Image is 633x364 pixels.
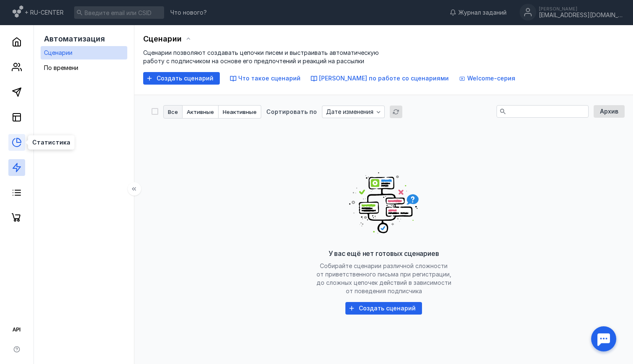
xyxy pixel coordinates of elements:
span: Неактивные [223,109,257,115]
span: Дате изменения [326,108,373,116]
span: Автоматизация [44,34,105,43]
div: [PERSON_NAME] [539,6,623,11]
button: Активные [183,105,219,119]
span: Сценарии [44,49,72,56]
a: По времени [41,61,127,75]
span: Сценарии [143,34,182,43]
button: Неактивные [219,105,261,119]
span: Активные [187,109,214,115]
span: Создать сценарий [157,75,214,82]
a: Что нового? [166,10,211,15]
div: Сортировать по [266,109,317,115]
button: Создать сценарий [143,72,220,85]
button: Дате изменения [322,106,385,118]
span: По времени [44,64,78,71]
a: + RU-CENTER [13,4,64,21]
span: + RU-CENTER [25,8,64,17]
div: [EMAIL_ADDRESS][DOMAIN_NAME] [539,12,623,19]
a: Журнал заданий [445,8,511,17]
span: Что нового? [170,10,207,15]
span: У вас ещё нет готовых сценариев [329,249,439,258]
button: [PERSON_NAME] по работе со сценариями [311,74,449,83]
span: Все [168,109,178,115]
span: Сценарии позволяют создавать цепочки писем и выстраивать автоматическую работу с подписчиком на о... [143,49,379,65]
span: Что такое сценарий [238,75,301,82]
span: Собирайте сценарии различной сложности от приветственного письма при регистрации, до сложных цепо... [316,262,451,294]
button: Создать сценарий [345,302,422,315]
a: Архив [594,105,625,118]
a: Сценарии [41,46,127,59]
span: Статистика [32,139,70,145]
span: Журнал заданий [458,8,507,17]
button: Что такое сценарий [230,74,301,83]
span: Создать сценарий [359,305,416,312]
input: Введите email или CSID [74,6,164,19]
span: Архив [600,108,618,115]
button: Все [163,105,183,119]
span: Welcome-серия [467,75,515,82]
span: [PERSON_NAME] по работе со сценариями [319,75,449,82]
button: Welcome-серия [459,74,515,83]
